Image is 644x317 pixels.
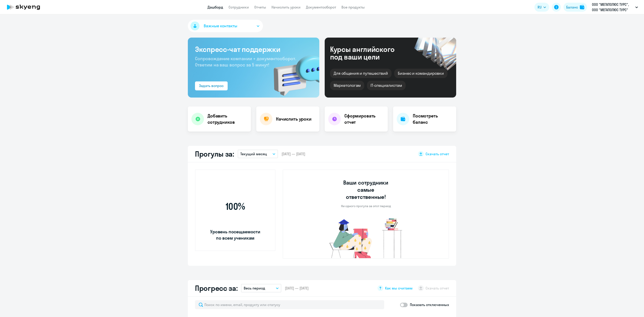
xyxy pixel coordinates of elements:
p: ООО "МЕГАПОЛЮС ТУРС", ООО "МЕГАПОЛЮС ТУРС" [592,2,633,13]
div: Баланс [566,4,578,10]
span: [DATE] — [DATE] [285,286,309,291]
p: Ни одного прогула за этот период [341,204,391,208]
p: Показать отключенных [410,302,449,307]
span: RU [538,4,542,10]
button: RU [534,3,549,12]
input: Поиск по имени, email, продукту или статусу [195,300,384,309]
a: Документооборот [306,5,336,9]
div: Для общения и путешествий [330,69,392,78]
div: Маркетологам [330,81,364,90]
h2: Прогулы за: [195,149,234,158]
button: Задать вопрос [195,81,228,90]
h4: Сформировать отчет [344,113,384,125]
h2: Прогресс за: [195,284,237,293]
img: balance [580,5,584,9]
h4: Начислить уроки [276,116,311,122]
span: Сопровождение компании + документооборот. Ответим на ваш вопрос за 5 минут! [195,56,296,68]
a: Начислить уроки [271,5,301,9]
a: Все продукты [341,5,365,9]
h3: Экспресс-чат поддержки [195,45,312,54]
h4: Добавить сотрудников [208,113,247,125]
span: 100 % [210,201,261,212]
img: bg-img [267,47,319,98]
span: Уровень посещаемости по всем ученикам [210,229,261,241]
button: Балансbalance [563,3,587,12]
button: Важные контакты [188,20,263,32]
div: IT-специалистам [367,81,405,90]
img: no-truants [321,217,411,258]
h4: Посмотреть баланс [413,113,453,125]
h3: Ваши сотрудники самые ответственные! [337,179,395,200]
span: Скачать отчет [426,151,449,156]
button: Весь период [241,284,281,292]
span: Важные контакты [204,23,237,29]
span: Как мы считаем [385,286,413,291]
button: ООО "МЕГАПОЛЮС ТУРС", ООО "МЕГАПОЛЮС ТУРС" [590,2,640,13]
p: Весь период [244,285,265,291]
div: Бизнес и командировки [394,69,447,78]
a: Сотрудники [229,5,249,9]
a: Отчеты [254,5,266,9]
button: Текущий месяц [238,150,278,158]
p: Текущий месяц [240,151,267,157]
span: [DATE] — [DATE] [282,151,305,156]
div: Задать вопрос [199,83,224,88]
div: Курсы английского под ваши цели [330,45,407,61]
a: Дашборд [208,5,223,9]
